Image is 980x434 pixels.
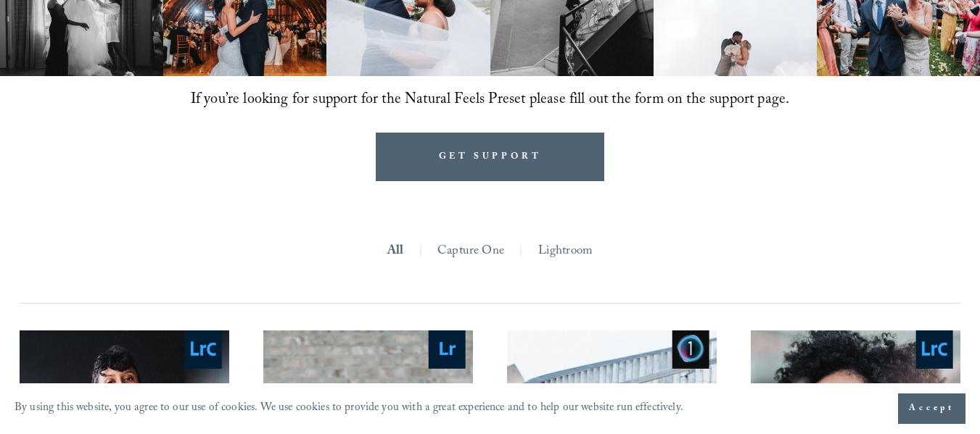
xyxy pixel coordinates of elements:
a: Lightroom [538,240,593,264]
span: If you’re looking for support for the Natural Feels Preset please fill out the form on the suppor... [191,88,790,113]
a: GET SUPPORT [376,133,605,181]
a: All [387,240,404,264]
a: Capture One [437,240,504,264]
span: | [519,240,523,264]
button: Accept [898,393,965,424]
span: Accept [909,401,955,416]
span: | [419,240,423,264]
p: By using this website, you agree to our use of cookies. We use cookies to provide you with a grea... [15,398,683,420]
